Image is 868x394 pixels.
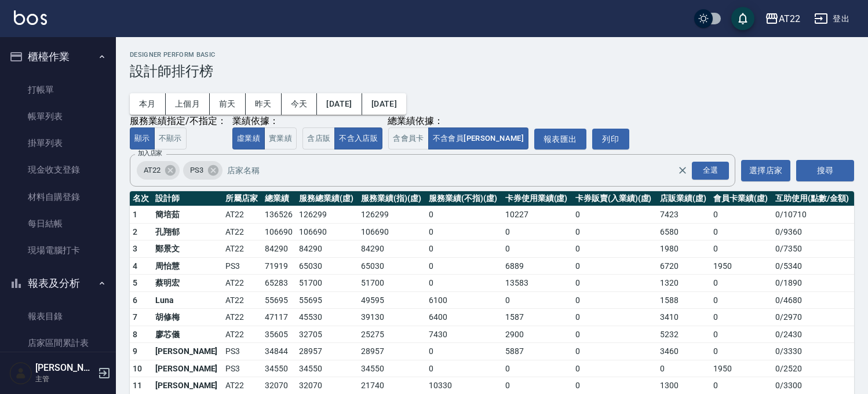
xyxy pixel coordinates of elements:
td: 0 / 2520 [772,360,854,377]
div: 業績依據： [232,115,297,127]
td: 5232 [657,326,710,343]
td: 106690 [296,223,358,240]
td: 6720 [657,257,710,275]
button: 登出 [809,8,854,30]
input: 店家名稱 [224,160,698,181]
div: PS3 [183,161,223,180]
td: 1587 [502,309,572,326]
td: 0 [710,275,772,292]
td: 28957 [358,343,426,360]
th: 所屬店家 [223,191,262,206]
button: 實業績 [264,127,297,150]
td: 0 / 1890 [772,275,854,292]
td: 0 / 4680 [772,291,854,309]
td: 0 [657,360,710,377]
td: 0 [572,291,657,309]
th: 設計師 [152,191,223,206]
img: Person [9,362,32,385]
label: 加入店家 [138,149,162,158]
th: 卡券使用業績(虛) [502,191,572,206]
p: 主管 [35,374,94,384]
td: 1950 [710,257,772,275]
div: 服務業績指定/不指定： [130,115,227,127]
button: [DATE] [362,93,406,115]
td: 0 [502,223,572,240]
td: 7423 [657,206,710,224]
button: 選擇店家 [741,160,790,181]
td: 51700 [296,275,358,292]
td: 106690 [262,223,297,240]
span: PS3 [183,165,210,176]
button: 櫃檯作業 [5,42,111,72]
button: AT22 [760,7,805,31]
td: Luna [152,291,223,309]
td: AT22 [223,223,262,240]
button: 昨天 [246,93,282,115]
span: 8 [133,330,137,339]
td: 0 / 5340 [772,257,854,275]
a: 每日結帳 [5,210,111,237]
td: 0 [710,309,772,326]
td: 1320 [657,275,710,292]
span: AT22 [137,165,167,176]
th: 互助使用(點數/金額) [772,191,854,206]
td: 周怡慧 [152,257,223,275]
button: 顯示 [130,127,155,150]
td: 28957 [296,343,358,360]
td: PS3 [223,257,262,275]
a: 帳單列表 [5,103,111,130]
td: 71919 [262,257,297,275]
td: 126299 [296,206,358,224]
td: 6889 [502,257,572,275]
button: 不顯示 [154,127,187,150]
button: [DATE] [317,93,362,115]
td: 0 [426,343,502,360]
td: AT22 [223,240,262,258]
td: [PERSON_NAME] [152,343,223,360]
td: AT22 [223,291,262,309]
td: 55695 [296,291,358,309]
span: 6 [133,295,137,305]
button: Clear [674,162,691,178]
td: 126299 [358,206,426,224]
td: 0 / 9360 [772,223,854,240]
a: 報表匯出 [534,129,586,150]
td: AT22 [223,326,262,343]
td: 34550 [262,360,297,377]
td: 1588 [657,291,710,309]
td: 0 / 2430 [772,326,854,343]
td: 0 / 10710 [772,206,854,224]
button: save [731,7,754,30]
a: 現金收支登錄 [5,156,111,183]
td: 10227 [502,206,572,224]
button: 含店販 [302,127,335,150]
td: 1950 [710,360,772,377]
td: 6580 [657,223,710,240]
a: 掛單列表 [5,130,111,156]
td: 2900 [502,326,572,343]
button: 列印 [592,129,629,150]
td: PS3 [223,343,262,360]
div: 全選 [692,162,729,180]
td: 鄭景文 [152,240,223,258]
td: 1980 [657,240,710,258]
span: 2 [133,227,137,236]
td: AT22 [223,275,262,292]
td: 32705 [296,326,358,343]
td: 47117 [262,309,297,326]
td: 0 [710,291,772,309]
td: 34550 [358,360,426,377]
td: 0 [572,223,657,240]
td: 0 [426,275,502,292]
td: 39130 [358,309,426,326]
button: 虛業績 [232,127,265,150]
span: 4 [133,261,137,271]
span: 1 [133,210,137,219]
td: 0 [572,360,657,377]
td: 0 [502,360,572,377]
td: 5887 [502,343,572,360]
td: 55695 [262,291,297,309]
td: 孔翔郁 [152,223,223,240]
td: 84290 [296,240,358,258]
div: 總業績依據： [302,115,528,127]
